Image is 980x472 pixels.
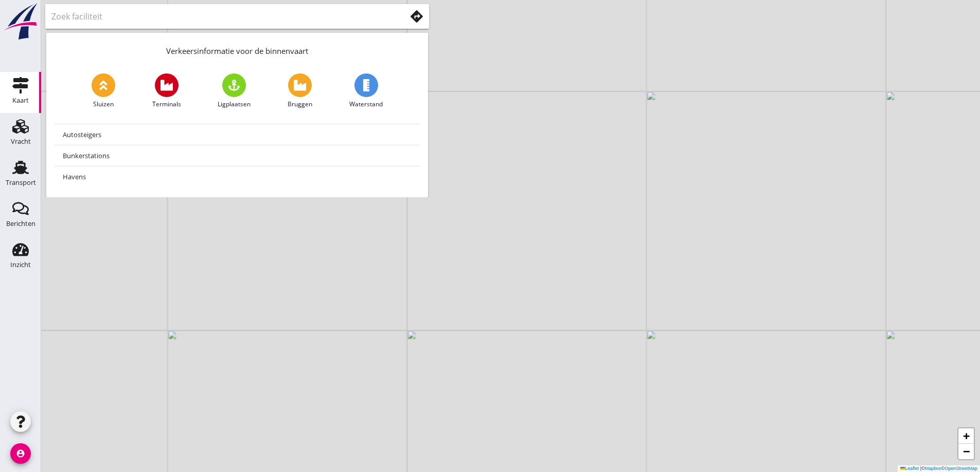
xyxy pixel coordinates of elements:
[51,8,391,25] input: Zoek faciliteit
[963,429,970,442] span: +
[12,97,29,104] div: Kaart
[349,73,383,109] a: Waterstand
[900,466,919,471] a: Leaflet
[218,73,251,109] a: Ligplaatsen
[63,128,412,141] div: Autosteigers
[945,466,977,471] a: OpenStreetMap
[349,100,383,109] span: Waterstand
[63,149,412,162] div: Bunkerstations
[963,445,970,458] span: −
[288,73,312,109] a: Bruggen
[46,33,428,65] div: Verkeersinformatie voor de binnenvaart
[10,261,31,268] div: Inzicht
[63,171,412,183] div: Havens
[2,3,39,41] img: logo-small.a267ee39.svg
[93,100,114,109] span: Sluizen
[925,466,941,471] a: Mapbox
[6,179,36,186] div: Transport
[92,73,115,109] a: Sluizen
[920,466,921,471] span: |
[11,138,31,145] div: Vracht
[6,220,35,227] div: Berichten
[958,428,974,444] a: Zoom in
[288,100,312,109] span: Bruggen
[152,100,181,109] span: Terminals
[10,443,31,464] i: account_circle
[958,444,974,459] a: Zoom out
[152,73,181,109] a: Terminals
[898,465,980,472] div: © ©
[218,100,251,109] span: Ligplaatsen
